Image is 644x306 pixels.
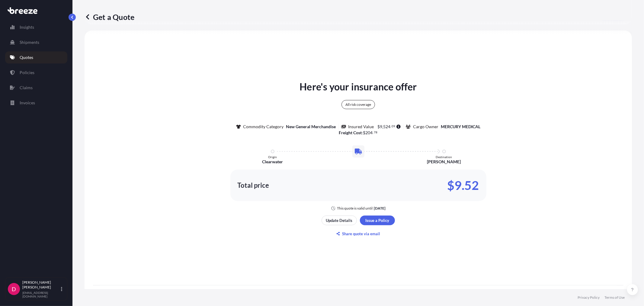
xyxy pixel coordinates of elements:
p: MERCURY MEDICAL [441,124,480,130]
p: Insights [20,24,34,30]
p: Insured Value [348,124,374,130]
p: Origin [268,155,277,159]
p: [DATE] [374,206,386,211]
p: Update Details [326,217,353,223]
a: Shipments [5,36,67,48]
a: Claims [5,82,67,94]
p: $9.52 [447,181,479,190]
span: D [12,286,16,292]
p: Issue a Policy [366,217,389,223]
a: Invoices [5,97,67,109]
span: 78 [374,131,377,133]
button: Share quote via email [322,229,395,239]
p: [EMAIL_ADDRESS][DOMAIN_NAME] [22,291,60,298]
p: Commodity Category [243,124,284,130]
a: Terms of Use [604,295,625,300]
p: New General Merchandise [286,124,336,130]
button: Issue a Policy [360,216,395,225]
p: Claims [20,85,33,91]
span: . [373,131,374,133]
b: Freight Cost [339,130,362,135]
span: $ [363,131,366,135]
span: 204 [366,131,373,135]
p: Clearwater [262,159,283,165]
p: [PERSON_NAME] [427,159,461,165]
p: Share quote via email [342,231,380,237]
p: [PERSON_NAME] [PERSON_NAME] [22,280,60,290]
a: Quotes [5,51,67,63]
p: Destination [436,155,452,159]
div: All risk coverage [341,100,375,109]
a: Insights [5,21,67,33]
span: 9 [380,125,383,129]
p: Here's your insurance offer [300,80,417,94]
p: Cargo Owner [413,124,438,130]
p: Policies [20,70,34,76]
span: $ [378,125,380,129]
a: Privacy Policy [578,295,600,300]
button: Update Details [322,216,357,225]
span: , [383,125,383,129]
span: 524 [383,125,391,129]
p: Shipments [20,39,39,45]
a: Policies [5,67,67,79]
p: This quote is valid until [337,206,373,211]
p: Get a Quote [85,12,134,22]
div: Main Exclusions [100,288,616,302]
p: Invoices [20,100,35,106]
p: Total price [238,182,269,188]
p: : [339,130,378,136]
p: Quotes [20,54,33,60]
span: 09 [392,125,395,127]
